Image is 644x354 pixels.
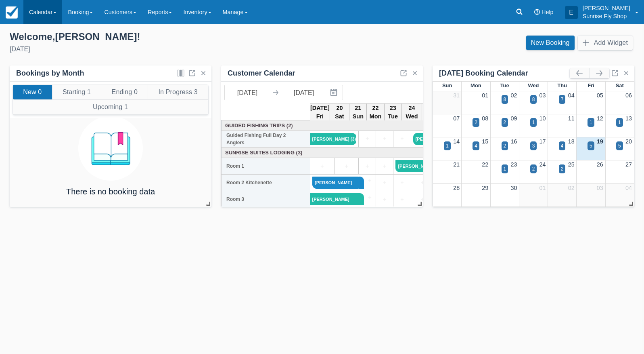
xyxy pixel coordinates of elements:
th: 21 Sun [349,103,367,121]
p: Sunrise Fly Shop [583,12,630,20]
button: Upcoming 1 [13,100,208,114]
a: 03 [539,92,546,99]
button: New 0 [13,85,52,99]
div: 2 [561,165,564,173]
span: Mon [470,82,481,88]
div: 4 [475,142,477,150]
a: 18 [568,138,575,145]
th: 24 Wed [401,103,422,121]
a: Guided Fishing Trips (2) [224,122,308,129]
a: + [378,179,391,188]
span: Wed [528,82,539,88]
button: Interact with the calendar and add the check-in date for your trip. [326,85,343,100]
a: [PERSON_NAME] [395,160,457,172]
div: 1 [618,119,621,126]
a: 27 [625,161,632,168]
th: Room 3 [222,191,310,208]
a: + [395,195,408,204]
div: Welcome , [PERSON_NAME] ! [10,31,316,43]
th: 22 Mon [367,103,384,121]
h4: There is no booking data [66,187,155,196]
a: 19 [597,138,603,145]
a: + [378,135,391,143]
a: + [395,135,408,143]
div: 7 [561,96,564,103]
a: 29 [482,185,488,191]
div: 4 [561,142,564,150]
a: + [413,179,432,188]
a: 21 [453,161,460,168]
a: 22 [482,161,488,168]
input: End Date [281,85,326,100]
a: 25 [568,161,575,168]
a: 14 [453,138,460,145]
button: Ending 0 [101,85,148,99]
a: 02 [568,185,575,191]
a: 05 [597,92,603,99]
div: 1 [532,119,535,126]
a: 30 [510,185,517,191]
a: 12 [597,115,603,122]
a: 07 [453,115,460,122]
a: 26 [597,161,603,168]
th: [DATE] Fri [310,103,330,121]
a: New Booking [526,36,575,50]
span: Sun [442,82,452,88]
a: + [413,195,432,204]
div: E [565,6,578,19]
a: 01 [539,185,546,191]
a: 01 [482,92,488,99]
th: 25 Thu [422,103,442,121]
div: 2 [504,119,506,126]
th: Guided Fishing Full Day 2 Anglers [222,131,310,147]
img: checkfront-main-nav-mini-logo.png [6,6,18,19]
div: Bookings by Month [16,69,84,78]
a: 11 [568,115,575,122]
a: + [378,195,391,204]
div: 1 [446,142,449,150]
a: Sunrise Suites Lodging (3) [224,149,308,156]
a: 17 [539,138,546,145]
a: 28 [453,185,460,191]
span: Help [542,9,554,15]
a: 06 [625,92,632,99]
span: Thu [557,82,567,88]
div: 1 [590,119,592,126]
a: [PERSON_NAME] (3) [310,133,357,145]
a: 13 [625,115,632,122]
a: + [359,177,374,185]
button: In Progress 3 [148,85,208,99]
div: 8 [532,96,535,103]
th: 20 Sat [330,103,349,121]
th: 23 Tue [384,103,401,121]
a: 04 [568,92,575,99]
a: 02 [510,92,517,99]
button: Add Widget [578,36,633,50]
a: 24 [539,161,546,168]
div: 5 [618,142,621,150]
a: [PERSON_NAME] [312,177,359,189]
a: + [361,162,374,171]
div: 3 [532,142,535,150]
input: Start Date [225,85,270,100]
a: + [361,135,374,143]
div: 2 [475,119,477,126]
div: 8 [504,96,506,103]
p: [PERSON_NAME] [583,4,630,12]
a: 10 [539,115,546,122]
div: 5 [590,142,592,150]
span: Tue [500,82,509,88]
a: 16 [510,138,517,145]
a: 20 [625,138,632,145]
div: [DATE] Booking Calendar [439,69,570,78]
div: [DATE] [10,44,316,54]
div: 2 [504,142,506,150]
a: + [378,162,391,171]
button: Starting 1 [52,85,101,99]
div: Customer Calendar [228,69,295,78]
a: 31 [453,92,460,99]
i: Help [534,9,540,15]
a: [PERSON_NAME] [310,193,359,205]
th: Room 2 Kitchenette [222,175,310,191]
span: Fri [588,82,594,88]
